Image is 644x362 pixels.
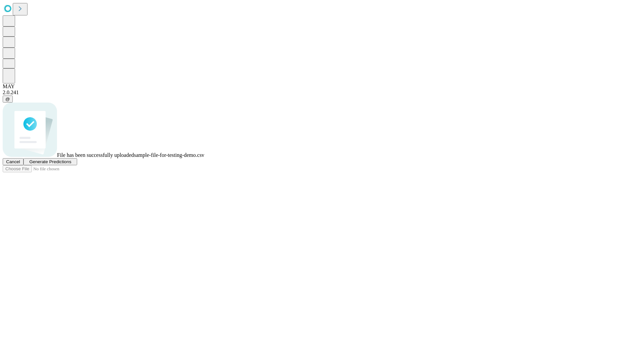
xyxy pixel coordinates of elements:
span: sample-file-for-testing-demo.csv [134,152,204,158]
span: File has been successfully uploaded [57,152,134,158]
button: @ [3,96,13,103]
span: Generate Predictions [29,159,71,164]
span: @ [5,97,10,102]
div: 2.0.241 [3,89,641,96]
span: Cancel [6,159,20,164]
button: Cancel [3,158,23,165]
div: MAY [3,83,641,89]
button: Generate Predictions [23,158,77,165]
